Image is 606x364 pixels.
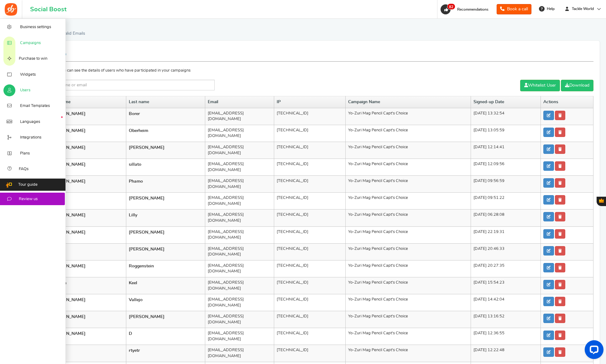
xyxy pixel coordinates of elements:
a: Edit user [543,128,554,137]
b: [PERSON_NAME] [129,230,165,235]
a: Whitelist User [520,80,560,91]
td: [TECHNICAL_ID] [274,260,345,277]
i: Delete user [558,266,562,270]
td: [DATE] 22:19:31 [471,226,541,243]
i: Delete user [558,300,562,303]
a: Edit user [543,195,554,205]
span: Users [20,88,30,93]
b: [PERSON_NAME] [129,315,165,319]
span: Tour guide [18,182,38,188]
b: [PERSON_NAME] [50,331,86,336]
b: Roggenstein [129,264,154,268]
b: Keel [129,281,137,285]
td: [EMAIL_ADDRESS][DOMAIN_NAME] [205,176,274,193]
td: [DATE] 09:56:59 [471,176,541,193]
a: Edit user [543,263,554,272]
td: [EMAIL_ADDRESS][DOMAIN_NAME] [205,345,274,362]
a: 82 Recommendations [440,4,492,14]
a: Edit user [543,144,554,154]
span: Plans [20,151,30,156]
td: [TECHNICAL_ID] [274,125,345,142]
td: [DATE] 13:32:54 [471,108,541,125]
i: Delete user [558,215,562,219]
b: [PERSON_NAME] [50,264,86,268]
td: [TECHNICAL_ID] [274,226,345,243]
span: Business settings [20,24,51,30]
b: [PERSON_NAME] [50,230,86,235]
td: Yo-Zuri Mag Pencil Capt's Choice [345,193,471,210]
h1: Social Boost [30,6,66,13]
td: Yo-Zuri Mag Pencil Capt's Choice [345,226,471,243]
b: sillato [129,162,141,167]
a: Edit user [543,161,554,171]
a: Edit user [543,347,554,357]
i: Delete user [558,164,562,168]
td: [TECHNICAL_ID] [274,243,345,260]
h1: Users [35,47,593,62]
a: Edit user [543,314,554,323]
td: [EMAIL_ADDRESS][DOMAIN_NAME] [205,243,274,260]
b: [PERSON_NAME] [129,196,165,200]
th: Email [205,96,274,108]
td: [TECHNICAL_ID] [274,142,345,159]
i: Delete user [558,283,562,286]
i: Delete user [558,198,562,202]
b: [PERSON_NAME] [50,213,86,217]
td: [TECHNICAL_ID] [274,277,345,294]
td: [DATE] 20:46:33 [471,243,541,260]
b: [PERSON_NAME] [50,298,86,302]
span: FAQs [19,166,29,172]
a: Edit user [543,297,554,306]
i: Delete user [558,316,562,320]
td: [DATE] 12:36:55 [471,328,541,345]
a: Edit user [543,280,554,289]
td: [TECHNICAL_ID] [274,210,345,226]
th: IP [274,96,345,108]
span: Help [545,6,555,12]
td: [DATE] 14:42:04 [471,294,541,311]
td: [DATE] 06:28:08 [471,210,541,226]
td: [TECHNICAL_ID] [274,311,345,328]
td: Yo-Zuri Mag Pencil Capt's Choice [345,328,471,345]
a: Book a call [497,4,531,14]
span: Gratisfaction [599,198,604,203]
td: Yo-Zuri Mag Pencil Capt's Choice [345,142,471,159]
td: [TECHNICAL_ID] [274,108,345,125]
a: Download [561,80,593,91]
td: Yo-Zuri Mag Pencil Capt's Choice [345,125,471,142]
td: [DATE] 15:54:23 [471,277,541,294]
td: [DATE] 09:51:22 [471,193,541,210]
a: Help [536,4,558,14]
b: [PERSON_NAME] [50,179,86,184]
span: Integrations [20,135,41,140]
td: [EMAIL_ADDRESS][DOMAIN_NAME] [205,226,274,243]
td: [TECHNICAL_ID] [274,176,345,193]
td: [EMAIL_ADDRESS][DOMAIN_NAME] [205,328,274,345]
em: New [61,116,63,118]
td: [DATE] 13:16:52 [471,311,541,328]
th: Signed-up Date [471,96,541,108]
b: [PERSON_NAME] [50,162,86,167]
span: Review us [19,196,38,202]
td: [EMAIL_ADDRESS][DOMAIN_NAME] [205,125,274,142]
td: Yo-Zuri Mag Pencil Capt's Choice [345,277,471,294]
i: Delete user [558,232,562,236]
td: [TECHNICAL_ID] [274,328,345,345]
td: [EMAIL_ADDRESS][DOMAIN_NAME] [205,193,274,210]
td: [EMAIL_ADDRESS][DOMAIN_NAME] [205,294,274,311]
td: [DATE] 20:27:35 [471,260,541,277]
b: rtyetr [129,348,140,353]
td: [EMAIL_ADDRESS][DOMAIN_NAME] [205,159,274,176]
span: Campaigns [20,40,41,46]
iframe: LiveChat chat widget [580,338,606,364]
button: Gratisfaction [597,197,606,206]
a: Edit user [543,178,554,188]
td: [DATE] 12:09:56 [471,159,541,176]
b: [PERSON_NAME] [50,129,86,133]
td: [EMAIL_ADDRESS][DOMAIN_NAME] [205,210,274,226]
td: Yo-Zuri Mag Pencil Capt's Choice [345,260,471,277]
b: [PERSON_NAME] [50,145,86,150]
b: [PERSON_NAME] [129,247,165,251]
td: [EMAIL_ADDRESS][DOMAIN_NAME] [205,311,274,328]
